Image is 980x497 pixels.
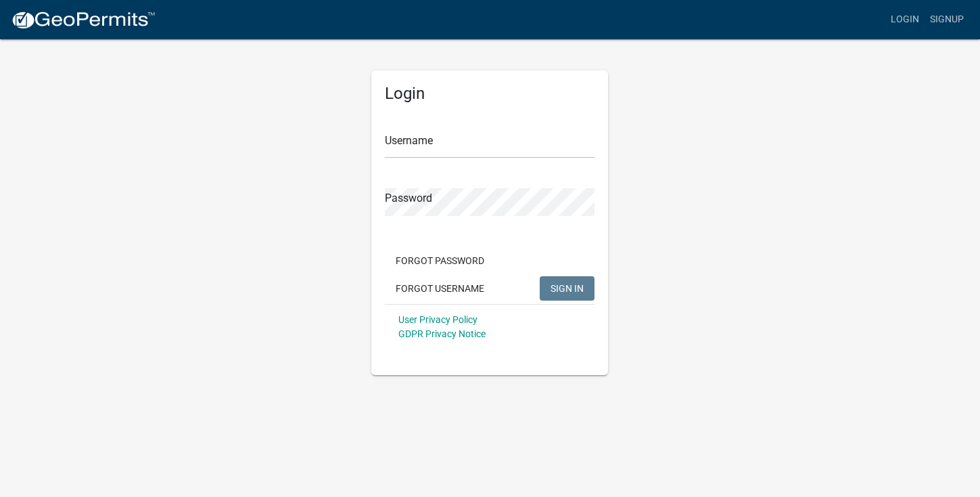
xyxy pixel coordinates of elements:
span: SIGN IN [551,282,584,293]
h5: Login [385,84,594,104]
a: Login [885,7,925,33]
a: GDPR Privacy Notice [398,328,486,339]
button: Forgot Password [385,248,495,273]
a: User Privacy Policy [398,314,477,325]
button: Forgot Username [385,276,495,301]
button: SIGN IN [540,276,594,301]
a: Signup [925,7,969,33]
